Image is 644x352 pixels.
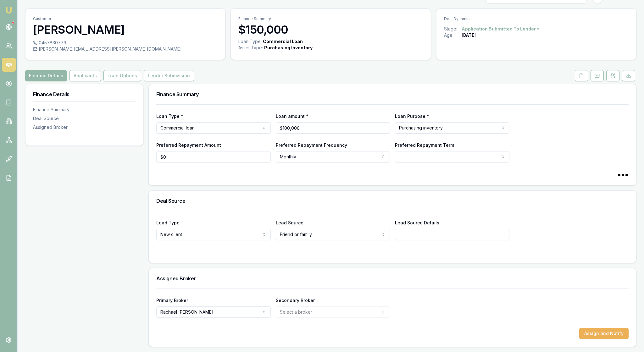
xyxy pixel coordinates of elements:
button: Applicants [69,70,101,81]
a: Finance Details [25,70,68,81]
h3: Finance Summary [156,92,629,97]
div: Loan Type: [238,38,262,45]
p: Deal Dynamics [444,16,629,21]
a: Lender Submission [142,70,195,81]
div: [DATE] [462,32,476,38]
label: Primary Broker [156,298,188,303]
a: Loan Options [102,70,142,81]
label: Preferred Repayment Term [395,142,454,148]
div: Asset Type : [238,45,263,51]
div: Finance Summary [33,107,136,113]
button: Loan Options [103,70,141,81]
label: Lead Type [156,220,180,225]
a: Applicants [68,70,102,81]
label: Loan Purpose * [395,113,429,119]
img: emu-icon-u.png [5,6,13,14]
input: $ [276,122,390,134]
div: Purchasing Inventory [264,45,313,51]
button: Lender Submission [144,70,194,81]
div: Stage: [444,26,462,32]
p: Customer [33,16,218,21]
p: Finance Summary [238,16,423,21]
label: Loan Type * [156,113,183,119]
button: Assign and Notify [579,328,629,339]
label: Loan amount * [276,113,308,119]
div: Assigned Broker [33,124,136,130]
button: Finance Details [25,70,67,81]
label: Preferred Repayment Amount [156,142,221,148]
input: $ [156,151,271,162]
h3: $150,000 [238,23,423,36]
div: 0457830779 [33,40,218,46]
label: Secondary Broker [276,298,315,303]
div: Commercial Loan [263,38,303,45]
label: Preferred Repayment Frequency [276,142,347,148]
div: [PERSON_NAME][EMAIL_ADDRESS][PERSON_NAME][DOMAIN_NAME] [33,46,218,52]
h3: Assigned Broker [156,276,629,281]
button: Application Submitted To Lender [462,26,540,32]
div: Deal Source [33,115,136,122]
div: Age: [444,32,462,38]
label: Lead Source [276,220,303,225]
h3: [PERSON_NAME] [33,23,218,36]
h3: Finance Details [33,92,136,97]
label: Lead Source Details [395,220,439,225]
h3: Deal Source [156,198,629,203]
